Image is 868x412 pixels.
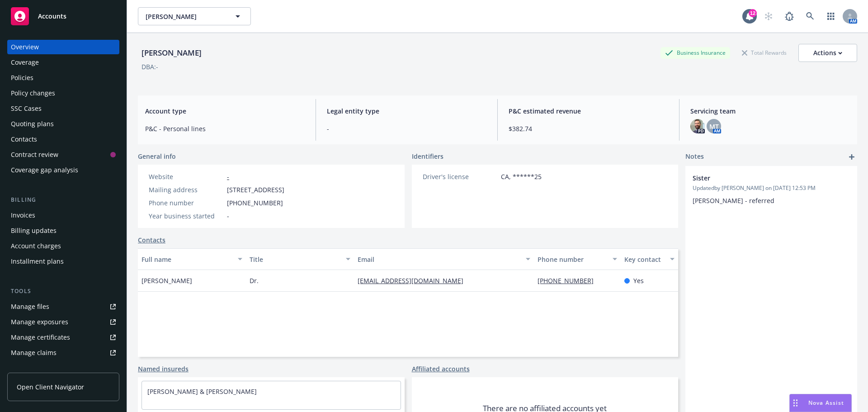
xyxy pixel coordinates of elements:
[227,198,283,208] span: [PHONE_NUMBER]
[11,86,55,100] div: Policy changes
[11,132,37,147] div: Contacts
[11,299,49,314] div: Manage files
[138,235,165,245] a: Contacts
[737,47,791,58] div: Total Rewards
[633,276,644,285] span: Yes
[7,346,119,360] a: Manage claims
[11,330,70,345] div: Manage certificates
[693,173,826,183] span: Sister
[509,106,668,116] span: P&C estimated revenue
[227,172,229,181] a: -
[7,117,119,131] a: Quoting plans
[11,208,35,223] div: Invoices
[354,248,534,270] button: Email
[246,248,354,270] button: Title
[7,147,119,162] a: Contract review
[813,44,842,62] div: Actions
[846,152,857,162] a: add
[7,71,119,85] a: Policies
[145,124,305,133] span: P&C - Personal lines
[412,152,443,161] span: Identifiers
[250,276,259,285] span: Dr.
[7,101,119,116] a: SSC Cases
[790,394,801,412] div: Drag to move
[142,62,158,71] div: DBA: -
[624,255,665,264] div: Key contact
[685,152,704,162] span: Notes
[7,195,119,204] div: Billing
[7,132,119,147] a: Contacts
[690,119,705,133] img: photo
[11,254,64,269] div: Installment plans
[7,55,119,70] a: Coverage
[509,124,668,133] span: $382.74
[358,276,471,285] a: [EMAIL_ADDRESS][DOMAIN_NAME]
[7,254,119,269] a: Installment plans
[7,223,119,238] a: Billing updates
[250,255,340,264] div: Title
[11,101,42,116] div: SSC Cases
[11,361,53,375] div: Manage BORs
[146,12,224,21] span: [PERSON_NAME]
[693,184,850,192] span: Updated by [PERSON_NAME] on [DATE] 12:53 PM
[7,299,119,314] a: Manage files
[660,47,730,58] div: Business Insurance
[145,106,305,116] span: Account type
[7,86,119,100] a: Policy changes
[798,44,857,62] button: Actions
[147,387,257,396] a: [PERSON_NAME] & [PERSON_NAME]
[138,47,205,59] div: [PERSON_NAME]
[11,163,78,177] div: Coverage gap analysis
[7,361,119,375] a: Manage BORs
[17,382,84,392] span: Open Client Navigator
[11,147,58,162] div: Contract review
[138,152,176,161] span: General info
[7,163,119,177] a: Coverage gap analysis
[693,196,774,205] span: [PERSON_NAME] - referred
[7,330,119,345] a: Manage certificates
[534,248,620,270] button: Phone number
[327,124,486,133] span: -
[149,211,223,221] div: Year business started
[138,248,246,270] button: Full name
[7,315,119,329] a: Manage exposures
[822,7,840,25] a: Switch app
[11,71,33,85] div: Policies
[149,198,223,208] div: Phone number
[808,399,844,407] span: Nova Assist
[412,364,470,374] a: Affiliated accounts
[759,7,778,25] a: Start snowing
[11,55,39,70] div: Coverage
[690,106,850,116] span: Servicing team
[227,185,284,194] span: [STREET_ADDRESS]
[11,223,57,238] div: Billing updates
[789,394,852,412] button: Nova Assist
[621,248,678,270] button: Key contact
[149,172,223,181] div: Website
[327,106,486,116] span: Legal entity type
[7,239,119,253] a: Account charges
[138,7,251,25] button: [PERSON_NAME]
[11,117,54,131] div: Quoting plans
[780,7,798,25] a: Report a Bug
[538,255,607,264] div: Phone number
[11,239,61,253] div: Account charges
[11,40,39,54] div: Overview
[7,40,119,54] a: Overview
[685,166,857,213] div: SisterUpdatedby [PERSON_NAME] on [DATE] 12:53 PM[PERSON_NAME] - referred
[149,185,223,194] div: Mailing address
[11,315,68,329] div: Manage exposures
[358,255,520,264] div: Email
[7,208,119,223] a: Invoices
[227,211,229,221] span: -
[709,122,719,131] span: MT
[7,4,119,29] a: Accounts
[7,287,119,296] div: Tools
[11,346,57,360] div: Manage claims
[423,172,497,181] div: Driver's license
[38,13,66,20] span: Accounts
[801,7,819,25] a: Search
[138,364,189,374] a: Named insureds
[538,276,601,285] a: [PHONE_NUMBER]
